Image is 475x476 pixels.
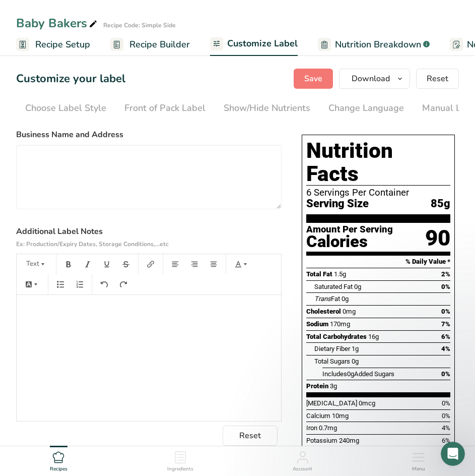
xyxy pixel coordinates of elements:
[16,240,169,248] span: Ex: Production/Expiry Dates, Storage Conditions,...etc
[35,38,90,51] span: Recipe Setup
[306,412,330,420] span: Calcium
[442,399,450,407] span: 0%
[167,446,193,473] a: Ingredients
[20,23,88,32] img: logo
[412,465,425,473] span: Menu
[314,358,350,365] span: Total Sugars
[16,225,282,250] label: Additional Label Notes
[427,73,448,85] span: Reset
[14,340,36,347] span: Home
[441,283,450,290] span: 0%
[441,333,450,340] span: 6%
[442,437,450,444] span: 6%
[15,257,187,286] div: How Subscription Upgrades Work on [DOMAIN_NAME]
[21,219,82,229] span: Search for help
[306,399,357,407] span: [MEDICAL_DATA]
[146,16,166,36] img: Profile image for Rachelle
[10,118,191,171] div: Recent messageProfile image for RachelleRate your conversationRachelle•4h ago
[343,308,356,315] span: 0mg
[15,214,187,234] button: Search for help
[127,16,147,36] img: Profile image for Reem
[442,424,450,432] span: 4%
[314,345,350,352] span: Dietary Fiber
[151,315,201,355] button: News
[223,426,278,446] button: Reset
[293,465,312,473] span: Account
[314,295,340,303] span: Fat
[352,358,359,365] span: 0g
[330,320,350,328] span: 170mg
[354,283,361,290] span: 0g
[21,185,168,196] div: Send us a message
[45,152,75,163] div: Rachelle
[21,142,41,162] img: Profile image for Rachelle
[339,69,410,89] button: Download
[306,308,341,315] span: Cholesterol
[328,101,404,115] div: Change Language
[330,382,337,390] span: 3g
[335,38,421,51] span: Nutrition Breakdown
[441,442,465,466] iframe: Intercom live chat
[21,242,169,253] div: Hire an Expert Services
[210,32,298,56] a: Customize Label
[50,446,67,473] a: Recipes
[334,270,346,278] span: 1.5g
[359,399,375,407] span: 0mcg
[306,188,450,198] div: 6 Servings Per Container
[224,101,310,115] div: Show/Hide Nutrients
[441,320,450,328] span: 7%
[21,290,169,301] div: Hire an Expert Services
[304,73,322,85] span: Save
[339,437,359,444] span: 240mg
[25,101,106,115] div: Choose Label Style
[129,38,190,51] span: Recipe Builder
[314,295,331,303] i: Trans
[441,308,450,315] span: 0%
[352,73,390,85] span: Download
[306,333,367,340] span: Total Carbohydrates
[306,382,328,390] span: Protein
[21,256,51,272] button: Text
[227,37,298,50] span: Customize Label
[318,33,430,56] a: Nutrition Breakdown
[322,370,394,378] span: Includes Added Sugars
[16,71,125,87] h1: Customize your label
[103,21,176,30] div: Recipe Code: Simple Side
[20,72,181,89] p: Hi [PERSON_NAME]
[118,340,134,347] span: Help
[167,465,193,473] span: Ingredients
[45,143,127,151] span: Rate your conversation
[306,198,369,210] span: Serving Size
[441,370,450,378] span: 0%
[110,33,190,56] a: Recipe Builder
[314,283,353,290] span: Saturated Fat
[306,234,393,249] div: Calories
[306,270,332,278] span: Total Fat
[352,345,359,352] span: 1g
[21,261,169,282] div: How Subscription Upgrades Work on [DOMAIN_NAME]
[368,333,379,340] span: 16g
[21,309,169,330] div: How to Print Your Labels & Choose the Right Printer
[347,370,354,378] span: 0g
[425,225,450,252] div: 90
[319,424,337,432] span: 0.7mg
[306,256,450,268] section: % Daily Value *
[101,315,151,355] button: Help
[16,129,282,141] label: Business Name and Address
[124,101,206,115] div: Front of Pack Label
[21,127,181,138] div: Recent message
[306,139,450,186] h1: Nutrition Facts
[20,89,181,106] p: How can we help?
[10,176,191,204] div: Send us a message
[239,430,261,442] span: Reset
[442,412,450,420] span: 0%
[294,69,333,89] button: Save
[16,33,90,56] a: Recipe Setup
[332,412,349,420] span: 10mg
[431,198,450,210] span: 85g
[15,305,187,334] div: How to Print Your Labels & Choose the Right Printer
[173,16,191,34] div: Close
[293,446,312,473] a: Account
[77,152,106,163] div: • 4h ago
[342,295,349,303] span: 0g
